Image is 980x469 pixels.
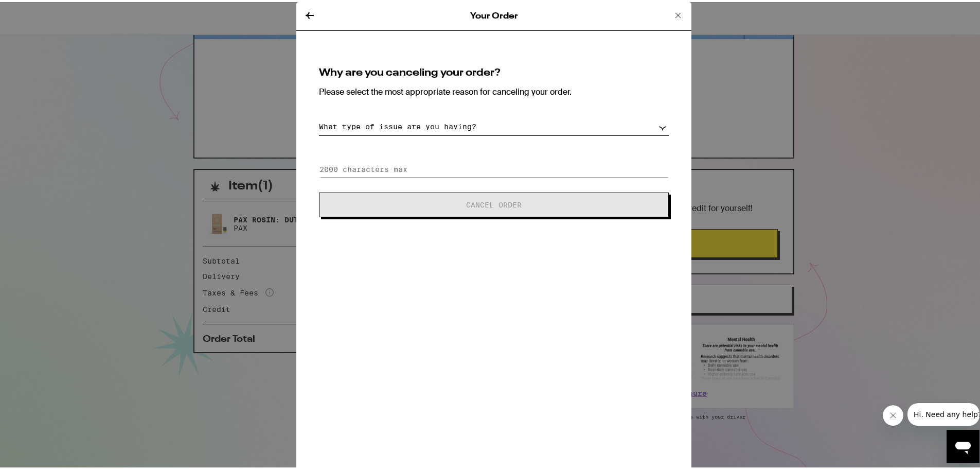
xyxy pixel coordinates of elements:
span: Hi. Need any help? [6,7,74,15]
iframe: Message from company [907,401,979,424]
iframe: Button to launch messaging window [947,428,979,461]
button: Cancel Order [319,190,669,215]
iframe: Close message [883,403,903,424]
p: Please select the most appropriate reason for canceling your order. [319,84,669,95]
input: 2000 characters max [319,160,669,175]
span: Cancel Order [466,199,522,206]
h3: Why are you canceling your order? [319,66,669,76]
